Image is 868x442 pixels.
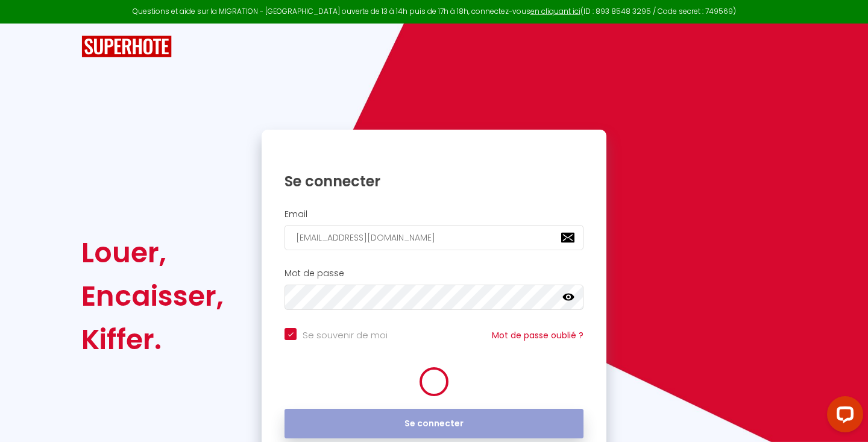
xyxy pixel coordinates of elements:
a: en cliquant ici [530,6,580,16]
h2: Email [285,209,583,219]
iframe: LiveChat chat widget [817,391,868,442]
div: Encaisser, [81,274,224,318]
a: Mot de passe oublié ? [492,329,583,341]
div: Kiffer. [81,318,224,361]
input: Ton Email [285,225,583,250]
h2: Mot de passe [285,268,583,279]
div: Louer, [81,231,224,274]
img: SuperHote logo [81,36,172,58]
button: Se connecter [285,409,583,439]
h1: Se connecter [285,172,583,191]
